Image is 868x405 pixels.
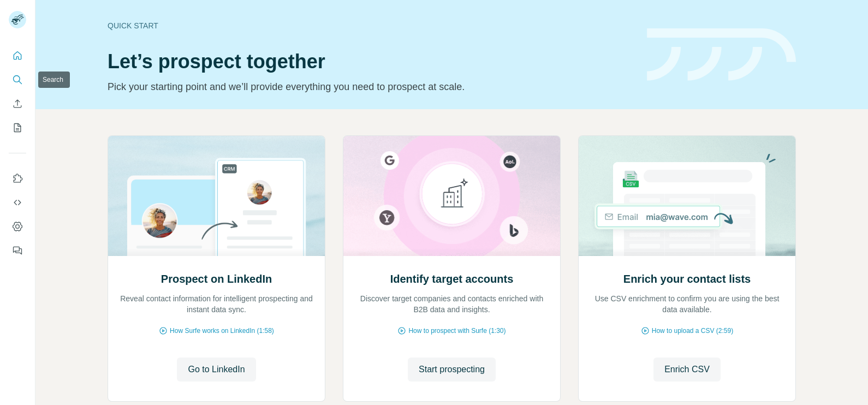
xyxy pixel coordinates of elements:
[9,169,26,188] button: Use Surfe on LinkedIn
[408,358,496,382] button: Start prospecting
[108,79,634,94] p: Pick your starting point and we’ll provide everything you need to prospect at scale.
[652,326,733,336] span: How to upload a CSV (2:59)
[9,217,26,236] button: Dashboard
[9,118,26,138] button: My lists
[9,70,26,90] button: Search
[170,326,274,336] span: How Surfe works on LinkedIn (1:58)
[653,358,721,382] button: Enrich CSV
[188,363,245,376] span: Go to LinkedIn
[161,271,272,287] h2: Prospect on LinkedIn
[119,293,314,315] p: Reveal contact information for intelligent prospecting and instant data sync.
[343,136,561,256] img: Identify target accounts
[9,46,26,65] button: Quick start
[390,271,514,287] h2: Identify target accounts
[9,241,26,260] button: Feedback
[419,363,485,376] span: Start prospecting
[354,293,549,315] p: Discover target companies and contacts enriched with B2B data and insights.
[9,193,26,212] button: Use Surfe API
[647,28,796,81] img: banner
[177,358,255,382] button: Go to LinkedIn
[664,363,710,376] span: Enrich CSV
[108,136,325,256] img: Prospect on LinkedIn
[108,20,634,31] div: Quick start
[108,51,634,73] h1: Let’s prospect together
[590,293,784,315] p: Use CSV enrichment to confirm you are using the best data available.
[9,94,26,114] button: Enrich CSV
[578,136,796,256] img: Enrich your contact lists
[408,326,506,336] span: How to prospect with Surfe (1:30)
[623,271,751,287] h2: Enrich your contact lists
